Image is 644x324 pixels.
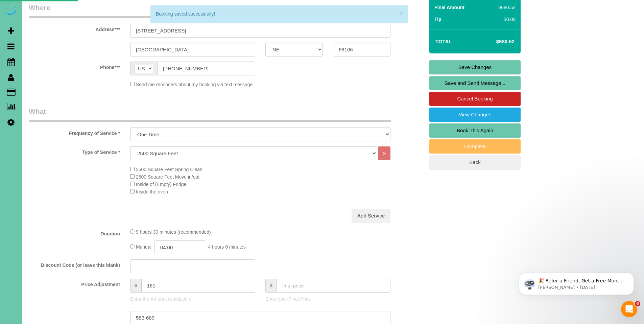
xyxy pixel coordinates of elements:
span: 9 hours 30 minutes (recommended) [136,229,211,235]
input: final price [277,279,390,293]
span: Manual [136,244,151,250]
span: Send me reminders about my booking via text message [136,82,253,87]
span: 8 [635,301,640,306]
iframe: Intercom notifications message [509,258,644,306]
iframe: Intercom live chat [621,301,637,317]
span: 2500 Square Feet Spring Clean [136,167,202,172]
legend: Where [29,3,391,18]
span: Inside the oven [136,189,168,194]
span: Inside of (Empty) Fridge [136,182,186,187]
a: Cancel Booking [429,92,521,106]
label: Price Adjustment [24,279,125,288]
label: Duration [24,228,125,237]
span: $ [265,279,277,293]
a: View Changes [429,108,521,122]
a: Save and Send Message... [429,76,521,90]
span: 2500 Square Feet Move in/out [136,174,199,180]
a: Back [429,155,521,169]
a: Save Changes [429,60,521,74]
button: × [399,10,403,17]
label: Final Amount [434,4,464,11]
span: 4 hours 0 minutes [208,244,246,250]
h4: $680.52 [476,39,515,45]
p: Enter the Amount to Adjust, or [130,296,255,302]
strong: Total [435,39,452,44]
div: $680.52 [496,4,516,11]
a: Add Service [352,209,390,223]
span: $ [130,279,141,293]
label: Frequency of Service * [24,128,125,137]
label: Tip [434,16,442,23]
label: Discount Code (or leave this blank) [24,259,125,269]
a: Book This Again [429,123,521,138]
div: Booking saved successfully! [156,10,403,17]
img: Automaid Logo [4,7,18,16]
label: Type of Service * [24,146,125,156]
legend: What [29,107,391,122]
p: Enter your Final Price [265,296,390,302]
div: $0.00 [496,16,516,23]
